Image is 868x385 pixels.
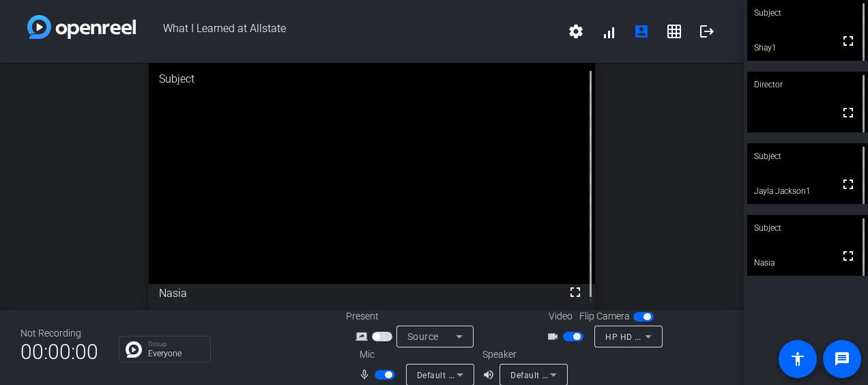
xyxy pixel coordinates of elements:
span: HP HD Camera (30c9:0044) [605,331,717,342]
mat-icon: message [834,351,850,367]
span: Default - Headphones (2- Realtek(R) Audio) [510,369,682,380]
mat-icon: videocam_outline [547,328,563,345]
mat-icon: accessibility [790,351,806,367]
span: Default - External Microphone (2- Realtek(R) Audio) [417,369,620,380]
span: 00:00:00 [20,335,98,369]
div: Present [346,309,482,324]
div: Subject [747,143,868,169]
div: Speaker [482,347,564,362]
div: Mic [346,347,482,362]
mat-icon: mic_none [358,367,375,383]
mat-icon: fullscreen [840,248,856,264]
mat-icon: fullscreen [840,176,856,192]
img: Chat Icon [126,341,142,358]
div: Director [747,72,868,98]
span: Video [549,309,573,324]
mat-icon: volume_up [482,367,499,383]
mat-icon: fullscreen [567,284,583,300]
span: Flip Camera [579,309,630,324]
mat-icon: account_box [633,23,650,40]
div: Subject [149,61,595,98]
span: What I Learned at Allstate [136,15,560,48]
mat-icon: fullscreen [840,104,856,121]
div: Not Recording [20,326,98,341]
button: signal_cellular_alt [592,15,625,48]
mat-icon: logout [699,23,715,40]
p: Group [148,341,203,347]
span: Source [407,331,439,342]
mat-icon: screen_share_outline [356,328,372,345]
mat-icon: fullscreen [840,33,856,49]
div: Subject [747,215,868,241]
mat-icon: settings [568,23,584,40]
mat-icon: grid_on [666,23,682,40]
p: Everyone [148,350,203,358]
img: white-gradient.svg [27,15,136,39]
